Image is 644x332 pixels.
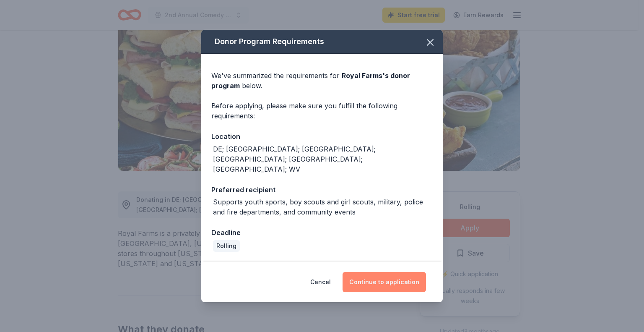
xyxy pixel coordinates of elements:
[213,240,240,252] div: Rolling
[213,144,433,174] div: DE; [GEOGRAPHIC_DATA]; [GEOGRAPHIC_DATA]; [GEOGRAPHIC_DATA]; [GEOGRAPHIC_DATA]; [GEOGRAPHIC_DATA]...
[211,227,433,238] div: Deadline
[343,272,426,292] button: Continue to application
[211,71,433,91] div: We've summarized the requirements for below.
[211,131,433,142] div: Location
[310,272,331,292] button: Cancel
[211,101,433,121] div: Before applying, please make sure you fulfill the following requirements:
[213,197,433,217] div: Supports youth sports, boy scouts and girl scouts, military, police and fire departments, and com...
[211,184,433,195] div: Preferred recipient
[201,30,443,54] div: Donor Program Requirements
